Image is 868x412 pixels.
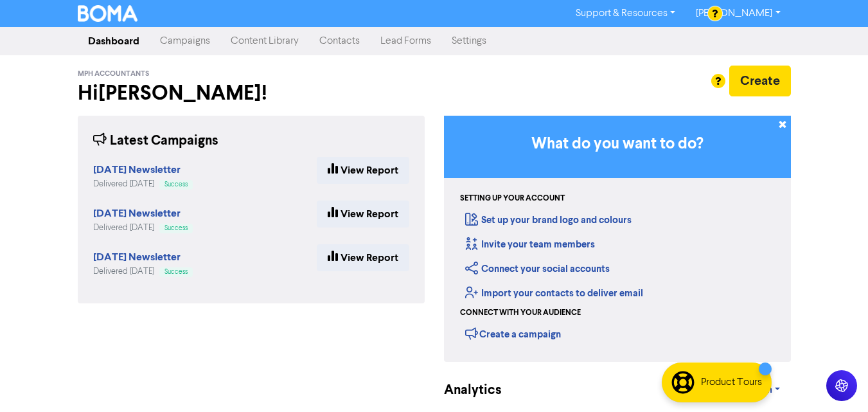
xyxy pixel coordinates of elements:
[465,324,561,343] div: Create a campaign
[804,350,868,412] iframe: Chat Widget
[317,157,409,184] a: View Report
[460,193,565,204] div: Setting up your account
[93,178,193,190] div: Delivered [DATE]
[686,3,790,24] a: [PERSON_NAME]
[93,222,193,234] div: Delivered [DATE]
[465,214,632,226] a: Set up your brand logo and colours
[93,265,193,278] div: Delivered [DATE]
[460,307,581,319] div: Connect with your audience
[164,225,188,231] span: Success
[78,69,149,78] span: MPH Accountants
[444,116,791,362] div: Getting Started in BOMA
[565,3,686,24] a: Support & Resources
[78,81,425,105] h2: Hi [PERSON_NAME] !
[465,263,610,275] a: Connect your social accounts
[93,131,218,151] div: Latest Campaigns
[93,207,181,220] strong: [DATE] Newsletter
[93,163,181,176] strong: [DATE] Newsletter
[444,381,486,400] div: Analytics
[317,244,409,271] a: View Report
[93,251,181,264] strong: [DATE] Newsletter
[93,253,181,263] a: [DATE] Newsletter
[78,5,138,22] img: BOMA Logo
[465,287,643,300] a: Import your contacts to deliver email
[441,28,497,54] a: Settings
[370,28,441,54] a: Lead Forms
[164,269,188,275] span: Success
[465,238,595,251] a: Invite your team members
[317,201,409,228] a: View Report
[729,66,791,96] button: Create
[164,181,188,188] span: Success
[463,135,772,154] h3: What do you want to do?
[93,165,181,175] a: [DATE] Newsletter
[78,28,150,54] a: Dashboard
[93,209,181,219] a: [DATE] Newsletter
[220,28,309,54] a: Content Library
[309,28,370,54] a: Contacts
[150,28,220,54] a: Campaigns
